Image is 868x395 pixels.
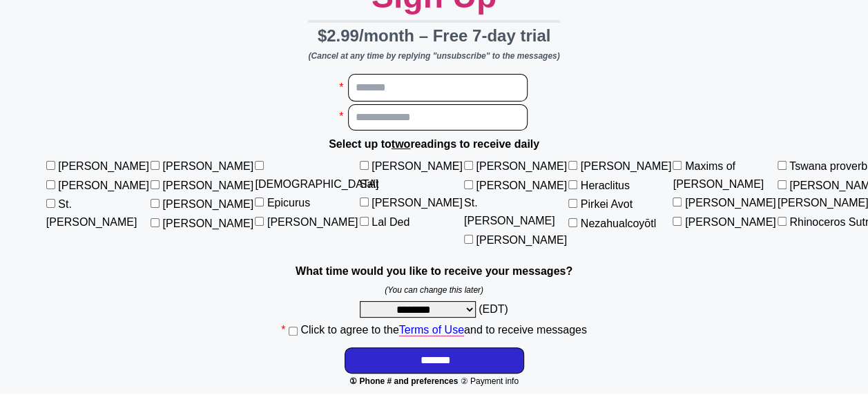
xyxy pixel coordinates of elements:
[372,197,463,209] label: [PERSON_NAME]
[399,324,464,336] a: Terms of Use
[58,160,149,172] label: [PERSON_NAME]
[267,197,310,209] label: Epicurus
[581,180,630,191] label: Heraclitus
[329,138,539,150] strong: Select up to readings to receive daily
[581,160,672,172] label: [PERSON_NAME]
[267,216,358,228] label: [PERSON_NAME]
[385,285,483,295] em: (You can change this later)
[163,218,254,229] label: [PERSON_NAME]
[46,198,137,228] label: St. [PERSON_NAME]
[163,198,254,210] label: [PERSON_NAME]
[464,180,567,227] label: [PERSON_NAME] St. [PERSON_NAME]
[58,180,149,191] label: [PERSON_NAME]
[479,303,508,315] span: (EDT)
[685,216,776,228] label: [PERSON_NAME]
[372,216,409,228] label: Lal Ded
[685,197,776,209] label: [PERSON_NAME]
[300,324,586,336] label: Click to agree to the and to receive messages
[581,198,633,210] label: Pirkei Avot
[163,180,254,191] label: [PERSON_NAME]
[308,51,559,61] i: (Cancel at any time by replying "unsubscribe" to the messages)
[673,160,764,190] label: Maxims of [PERSON_NAME]
[308,20,559,49] div: $2.99/month – Free 7-day trial
[163,160,254,172] label: [PERSON_NAME]
[476,160,567,172] label: [PERSON_NAME]
[296,265,572,277] strong: What time would you like to receive your messages?
[581,218,656,229] label: Nezahualcoyōtl
[461,376,519,386] span: ② Payment info
[360,160,463,190] label: [PERSON_NAME] Salt
[392,138,411,150] u: two
[476,234,567,246] label: [PERSON_NAME]
[349,376,458,386] span: ① Phone # and preferences
[255,178,378,190] label: [DEMOGRAPHIC_DATA]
